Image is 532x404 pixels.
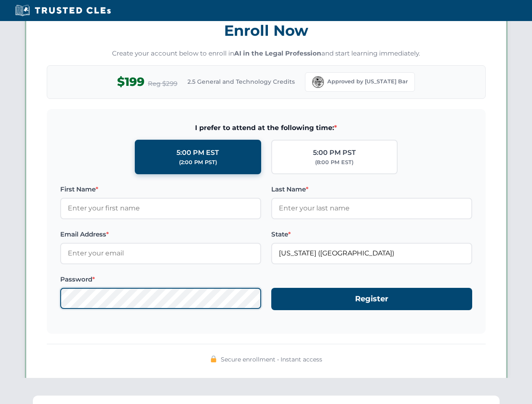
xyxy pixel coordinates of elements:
[179,158,217,167] div: (2:00 PM PST)
[60,229,261,239] label: Email Address
[221,355,322,364] span: Secure enrollment • Instant access
[271,229,472,239] label: State
[176,147,219,158] div: 5:00 PM EST
[271,184,472,194] label: Last Name
[47,49,486,58] p: Create your account below to enroll in and start learning immediately.
[13,4,113,17] img: Trusted CLEs
[60,122,472,133] span: I prefer to attend at the following time:
[271,198,472,219] input: Enter your last name
[60,274,261,284] label: Password
[187,77,295,86] span: 2.5 General and Technology Credits
[234,49,321,57] strong: AI in the Legal Profession
[271,288,472,310] button: Register
[60,184,261,194] label: First Name
[271,243,472,264] input: Florida (FL)
[60,198,261,219] input: Enter your first name
[313,147,356,158] div: 5:00 PM PST
[327,77,408,86] span: Approved by [US_STATE] Bar
[148,79,177,89] span: Reg $299
[117,72,144,91] span: $199
[47,17,486,44] h3: Enroll Now
[312,76,324,88] img: Florida Bar
[315,158,353,167] div: (8:00 PM EST)
[210,356,217,362] img: 🔒
[60,243,261,264] input: Enter your email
